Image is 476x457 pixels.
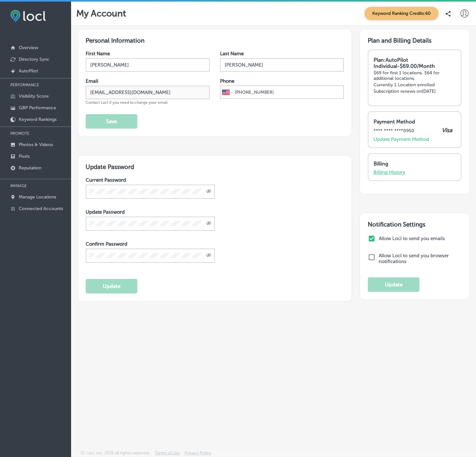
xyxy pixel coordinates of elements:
[86,51,110,57] label: First Name
[374,57,435,69] strong: Plan: AutoPilot Individual - $69.00/Month
[368,277,419,292] button: Update
[220,78,234,84] label: Phone
[220,58,344,72] input: Enter Last Name
[365,7,439,20] span: Keyword Ranking Credits: 60
[374,82,456,88] p: Currently 1 Location enrolled
[19,165,41,171] p: Reputation
[19,194,56,200] p: Manage Locations
[86,37,344,44] h3: Personal Information
[374,136,429,142] a: Update Payment Method
[86,86,210,99] input: Enter Email
[86,241,127,247] label: Confirm Password
[19,57,49,62] p: Directory Sync
[19,68,38,74] p: AutoPilot
[234,86,342,98] input: Phone number
[374,70,456,81] p: $69 for first 1 locations. $64 for additional locations.
[19,117,57,122] p: Keyword Rankings
[374,169,405,175] a: Billing History
[19,206,63,211] p: Connected Accounts
[206,253,211,259] span: Toggle password visibility
[86,100,168,105] span: Contact Locl if you need to change your email.
[19,93,49,99] p: Visibility Score
[379,253,460,264] label: Allow Locl to send you browser notifications
[368,37,461,44] h3: Plan and Billing Details
[442,127,452,134] p: Visa
[86,209,125,215] label: Update Password
[374,161,452,167] p: Billing
[220,51,244,57] label: Last Name
[76,8,126,19] p: My Account
[86,279,137,293] button: Update
[86,78,98,84] label: Email
[10,10,46,22] img: fda3e92497d09a02dc62c9cd864e3231.png
[19,105,56,111] p: GBP Performance
[19,154,30,159] p: Posts
[86,114,137,129] button: Save
[86,451,150,455] p: Locl, Inc. 2025 all rights reserved.
[19,45,38,50] p: Overview
[86,163,344,171] h3: Update Password
[86,177,126,183] label: Current Password
[379,236,460,241] label: Allow Locl to send you emails
[374,119,452,125] p: Payment Method
[374,89,456,94] p: Subscription renews on [DATE]
[206,189,211,195] span: Toggle password visibility
[19,142,53,147] p: Photos & Videos
[206,221,211,227] span: Toggle password visibility
[368,221,461,228] h3: Notification Settings
[86,58,210,72] input: Enter First Name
